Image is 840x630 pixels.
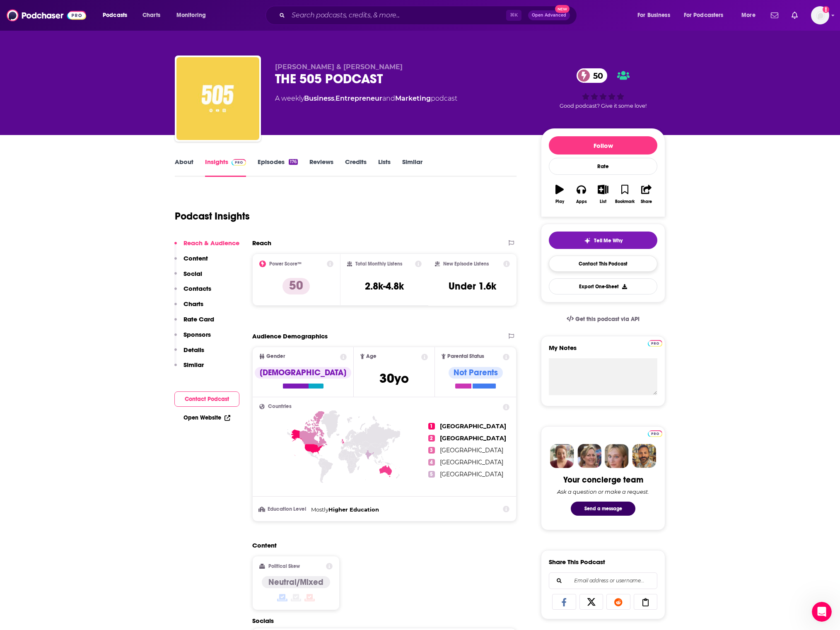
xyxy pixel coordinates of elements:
button: Bookmark [614,179,635,209]
img: THE 505 PODCAST [176,57,259,140]
span: [GEOGRAPHIC_DATA] [440,447,503,454]
button: Open AdvancedNew [528,10,570,20]
div: Rate [549,158,657,175]
a: Business [304,94,334,102]
button: Reach & Audience [174,239,239,254]
img: Jules Profile [605,444,629,468]
a: Charts [137,9,165,22]
div: Ask a question or make a request. [557,488,649,495]
span: ⌘ K [506,10,521,21]
button: Play [549,179,570,209]
div: List [600,199,606,204]
button: tell me why sparkleTell Me Why [549,232,657,249]
img: Podchaser Pro [232,159,246,166]
span: New [555,5,570,13]
h2: Content [252,541,510,549]
span: Logged in as antoine.jordan [811,6,829,24]
p: Charts [183,300,203,308]
a: About [175,158,193,177]
span: [GEOGRAPHIC_DATA] [440,459,503,466]
span: Tell Me Why [594,237,623,244]
button: Contact Podcast [174,391,239,407]
a: Entrepreneur [336,94,382,102]
button: Export One-Sheet [549,278,657,294]
button: Sponsors [174,331,211,346]
span: 1 [428,423,435,430]
span: 4 [428,459,435,466]
a: Copy Link [634,594,658,610]
span: Parental Status [447,354,484,359]
p: Similar [183,361,204,369]
button: Details [174,346,204,361]
button: List [592,179,614,209]
a: Pro website [648,339,662,347]
div: Share [641,199,652,204]
button: Social [174,270,202,285]
span: For Podcasters [684,10,724,21]
button: Follow [549,136,657,154]
a: Show notifications dropdown [788,8,801,22]
svg: Add a profile image [823,6,829,13]
span: Monitoring [176,10,206,21]
a: Reviews [309,158,333,177]
img: Podchaser - Follow, Share and Rate Podcasts [7,7,86,23]
h3: 2.8k-4.8k [365,280,404,292]
span: 3 [428,447,435,454]
h4: Neutral/Mixed [268,577,323,587]
button: Show profile menu [811,6,829,24]
span: and [382,94,395,102]
span: For Business [637,10,670,21]
div: Bookmark [615,199,635,204]
span: Countries [268,404,292,409]
button: Send a message [571,502,635,516]
p: Details [183,346,204,354]
div: 176 [289,159,298,165]
div: A weekly podcast [275,94,457,104]
div: 50Good podcast? Give it some love! [541,63,665,114]
p: Content [183,254,208,262]
button: Charts [174,300,203,315]
span: Get this podcast via API [575,316,640,323]
label: My Notes [549,344,657,358]
h2: Socials [252,617,517,625]
a: InsightsPodchaser Pro [205,158,246,177]
button: Rate Card [174,315,214,331]
button: Content [174,254,208,270]
h3: Share This Podcast [549,558,605,566]
span: [GEOGRAPHIC_DATA] [440,471,503,478]
div: [DEMOGRAPHIC_DATA] [255,367,351,379]
span: [PERSON_NAME] & [PERSON_NAME] [275,63,403,71]
input: Email address or username... [556,573,650,589]
a: Share on Facebook [552,594,576,610]
a: 50 [577,68,607,83]
input: Search podcasts, credits, & more... [288,9,506,22]
button: Apps [570,179,592,209]
p: Reach & Audience [183,239,239,247]
span: , [334,94,336,102]
div: Apps [576,199,587,204]
a: Show notifications dropdown [768,8,782,22]
h3: Education Level [259,507,308,512]
a: Get this podcast via API [560,309,646,329]
h2: Political Skew [268,563,300,569]
a: Marketing [395,94,431,102]
span: 50 [585,68,607,83]
span: Open Advanced [532,13,566,17]
span: Gender [266,354,285,359]
h2: Power Score™ [269,261,302,267]
button: open menu [736,9,766,22]
p: Sponsors [183,331,211,338]
img: Podchaser Pro [648,430,662,437]
img: User Profile [811,6,829,24]
div: Search podcasts, credits, & more... [273,6,585,25]
div: Search followers [549,572,657,589]
span: Good podcast? Give it some love! [560,103,647,109]
h3: Under 1.6k [449,280,496,292]
p: Rate Card [183,315,214,323]
img: Barbara Profile [577,444,601,468]
span: More [741,10,756,21]
a: Episodes176 [258,158,298,177]
span: 5 [428,471,435,478]
h1: Podcast Insights [175,210,250,222]
span: Mostly [311,506,328,513]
